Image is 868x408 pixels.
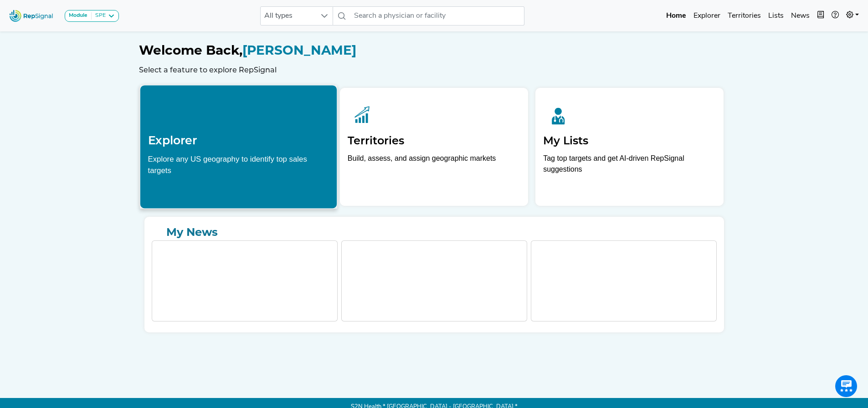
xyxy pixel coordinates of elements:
h2: My Lists [543,134,716,148]
h1: [PERSON_NAME] [139,43,729,58]
strong: Module [69,13,87,18]
a: My ListsTag top targets and get AI-driven RepSignal suggestions [535,88,724,206]
span: All types [261,7,315,25]
h2: Territories [348,134,520,148]
a: Territories [724,7,765,25]
span: Welcome Back, [139,42,242,58]
div: Explore any US geography to identify top sales targets [148,153,329,176]
a: Lists [765,7,787,25]
button: Intel Book [813,7,828,25]
h2: Explorer [148,133,329,147]
a: Explorer [690,7,724,25]
input: Search a physician or facility [350,6,524,25]
p: Build, assess, and assign geographic markets [348,153,520,180]
a: News [787,7,813,25]
a: TerritoriesBuild, assess, and assign geographic markets [340,88,528,206]
button: ModuleSPE [65,10,119,22]
a: ExplorerExplore any US geography to identify top sales targets [139,85,337,209]
div: SPE [92,12,106,20]
p: Tag top targets and get AI-driven RepSignal suggestions [543,153,716,180]
a: Home [663,7,690,25]
h6: Select a feature to explore RepSignal [139,66,729,74]
a: My News [152,224,717,240]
